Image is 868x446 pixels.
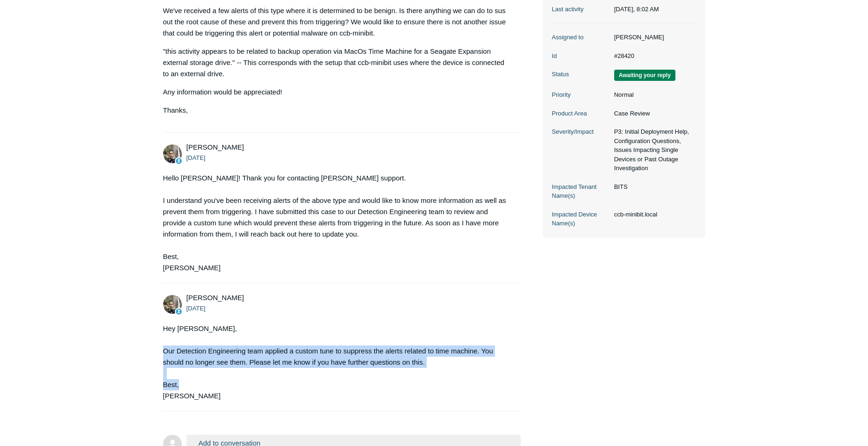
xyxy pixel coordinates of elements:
[552,90,610,100] dt: Priority
[552,5,610,14] dt: Last activity
[610,210,696,219] dd: ccb-minibit.local
[552,210,610,228] dt: Impacted Device Name(s)
[610,90,696,100] dd: Normal
[552,51,610,61] dt: Id
[614,6,659,13] time: 09/30/2025, 08:02
[163,5,512,39] p: We've received a few alerts of this type where it is determined to be benign. Is there anything w...
[610,109,696,118] dd: Case Review
[187,154,206,161] time: 09/25/2025, 15:26
[610,33,696,42] dd: [PERSON_NAME]
[163,173,512,273] div: Hello [PERSON_NAME]! Thank you for contacting [PERSON_NAME] support. I understand you've been rec...
[163,105,512,116] p: Thanks,
[610,182,696,192] dd: BITS
[552,70,610,79] dt: Status
[187,305,206,312] time: 09/26/2025, 07:08
[163,46,512,79] p: "this activity appears to be related to backup operation via MacOs Time Machine for a Seagate Exp...
[552,33,610,42] dt: Assigned to
[187,294,244,302] span: Michael Tjader
[163,323,512,402] div: Hey [PERSON_NAME], Our Detection Engineering team applied a custom tune to suppress the alerts re...
[614,70,675,81] span: We are waiting for you to respond
[552,182,610,201] dt: Impacted Tenant Name(s)
[552,127,610,137] dt: Severity/Impact
[187,143,244,151] span: Michael Tjader
[552,109,610,118] dt: Product Area
[610,51,696,61] dd: #28420
[610,127,696,173] dd: P3: Initial Deployment Help, Configuration Questions, Issues Impacting Single Devices or Past Out...
[163,86,512,98] p: Any information would be appreciated!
